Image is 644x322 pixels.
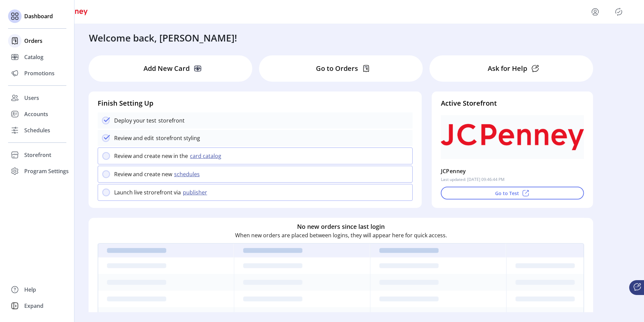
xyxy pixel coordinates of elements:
[590,6,601,17] button: menu
[441,187,584,199] button: Go to Test
[316,63,358,74] p: Go to Orders
[98,98,413,108] h4: Finish Setting Up
[114,134,154,142] p: Review and edit
[441,177,505,183] p: Last updated: [DATE] 09:46:44 PM
[188,152,225,160] button: card catalog
[24,69,55,77] span: Promotions
[441,166,466,177] p: JCPenney
[154,134,200,142] p: storefront styling
[24,110,48,118] span: Accounts
[488,63,527,74] p: Ask for Help
[441,98,584,108] h4: Active Storefront
[297,222,385,231] h6: No new orders since last login
[114,116,156,125] p: Deploy your test
[89,31,237,45] h3: Welcome back, [PERSON_NAME]!
[235,231,447,239] p: When new orders are placed between logins, they will appear here for quick access.
[24,12,53,20] span: Dashboard
[114,170,172,178] p: Review and create new
[114,152,188,160] p: Review and create new in the
[24,126,50,134] span: Schedules
[24,53,43,61] span: Catalog
[24,37,42,45] span: Orders
[156,116,185,125] p: storefront
[114,188,181,196] p: Launch live strorefront via
[24,167,69,175] span: Program Settings
[613,6,624,17] button: Publisher Panel
[143,63,190,74] p: Add New Card
[24,151,51,159] span: Storefront
[24,302,43,310] span: Expand
[181,188,211,196] button: publisher
[172,170,204,178] button: schedules
[24,94,39,102] span: Users
[24,286,36,294] span: Help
